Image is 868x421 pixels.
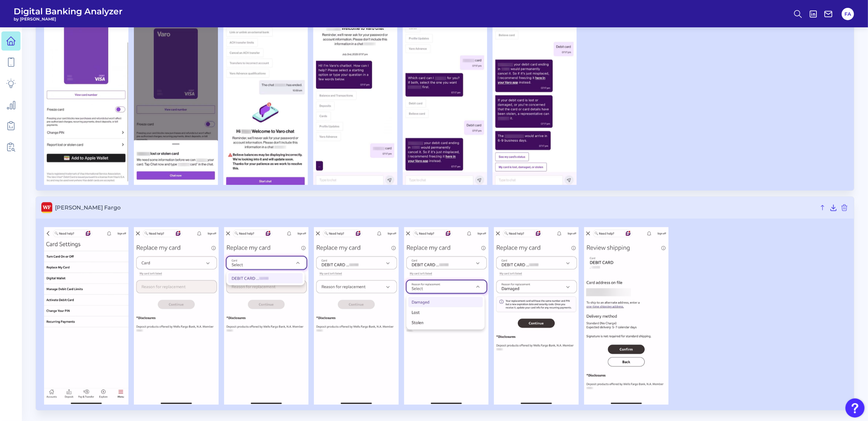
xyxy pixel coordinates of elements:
[134,227,218,405] img: Wells Fargo
[14,16,123,22] span: by [PERSON_NAME]
[493,12,577,185] img: Varo
[55,204,816,211] span: [PERSON_NAME] Fargo
[14,6,123,16] span: Digital Banking Analyzer
[313,12,398,185] img: Varo
[404,227,488,405] img: Wells Fargo
[494,227,578,405] img: Wells Fargo
[842,8,854,20] button: FA
[224,227,308,405] img: Wells Fargo
[44,12,128,185] img: Varo
[134,12,218,185] img: Varo
[223,12,308,185] img: Varo
[403,12,487,185] img: Varo
[44,227,128,405] img: Wells Fargo
[314,227,398,405] img: Wells Fargo
[584,227,669,405] img: Wells Fargo
[845,398,865,418] button: Open Resource Center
